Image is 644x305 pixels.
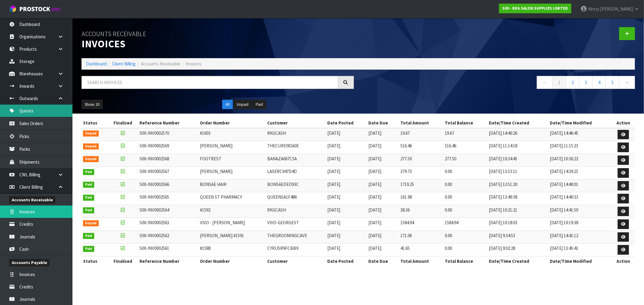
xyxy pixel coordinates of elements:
th: Date/Time Created [487,118,548,128]
td: [DATE] 13:53:11 [487,167,548,180]
th: Date Posted [326,118,367,128]
a: Client Billing [112,61,136,67]
td: 0.00 [443,167,487,180]
td: S00-INV0002563 [138,218,198,231]
th: Total Amount [399,256,443,266]
th: Total Balance [443,256,487,266]
th: Date Due [367,118,399,128]
span: Paid [83,246,94,252]
td: [DATE] 11:14:18 [487,141,548,154]
td: [DATE] [367,128,399,141]
td: 41.65 [399,244,443,256]
td: FOOTREST [198,154,266,167]
th: Status [82,256,107,266]
span: Paid [83,169,94,175]
td: [DATE] 10:18:03 [487,218,548,231]
a: 4 [592,76,606,89]
td: [DATE] [326,205,367,218]
td: [DATE] 13:45:41 [549,244,612,256]
td: [DATE] [326,154,367,167]
td: S00-INV0002570 [138,128,198,141]
td: [DATE] 14:40:01 [549,179,612,192]
th: Reference Number [138,256,198,266]
th: Reference Number [138,118,198,128]
td: [DATE] [367,192,399,205]
td: [DATE] [367,167,399,180]
input: Search invoices [82,76,338,89]
small: WMS [51,7,61,12]
td: [DATE] [326,231,367,244]
span: Accounts Payable [9,259,50,266]
td: [DATE] [326,218,367,231]
td: RKGCASH [266,205,326,218]
td: S00-INV0002561 [138,244,198,256]
td: 19.67 [443,128,487,141]
a: ← [537,76,553,89]
span: Accounts Receivable [141,61,180,67]
a: 5 [606,76,619,89]
td: QUEENSA1F486 [266,192,326,205]
a: 1 [553,76,566,89]
td: [PERSON_NAME] [198,167,266,180]
td: [DATE] 13:49:38 [487,192,548,205]
td: [DATE] 10:34:45 [487,154,548,167]
span: Kirsty [588,6,599,12]
td: CYRUSR9FCBB9 [266,244,326,256]
nav: Page navigation [363,76,635,91]
th: Action [612,256,635,266]
span: Paid [83,207,94,213]
th: Date/Time Modified [549,118,612,128]
td: [DATE] [367,179,399,192]
td: 277.50 [443,154,487,167]
th: Date/Time Created [487,256,548,266]
td: BONSAEDED93C [266,179,326,192]
td: [DATE] 10:21:21 [487,205,548,218]
img: cube-alt.png [9,5,17,13]
td: S00-INV0002568 [138,154,198,167]
td: 0.00 [443,244,487,256]
th: Date Posted [326,256,367,266]
td: [DATE] [326,244,367,256]
td: [DATE] 11:15:23 [549,141,612,154]
td: BANAZA667C5A [266,154,326,167]
td: 171.06 [399,231,443,244]
td: [DATE] [326,167,367,180]
td: [DATE] [326,192,367,205]
td: 379.73 [399,167,443,180]
td: [DATE] 9:34:53 [487,231,548,244]
td: #1603 [198,128,266,141]
td: S00-INV0002562 [138,231,198,244]
td: 516.46 [443,141,487,154]
td: #1592 [198,205,266,218]
td: [DATE] 14:39:21 [549,167,612,180]
td: [DATE] 14:41:12 [549,231,612,244]
td: BONSAE HAIR [198,179,266,192]
span: Unpaid [83,220,99,226]
strong: S00 - RKG SALON SUPPLIES LIMITED [502,6,568,11]
td: [DATE] [326,179,367,192]
th: Finalised [107,118,138,128]
td: THECURD9DA0E [266,141,326,154]
a: 3 [579,76,593,89]
span: Invoices [186,61,201,67]
th: Customer [266,256,326,266]
td: 516.46 [399,141,443,154]
td: [PERSON_NAME] #1591 [198,231,266,244]
td: [DATE] [367,154,399,167]
a: Dashboard [86,61,107,67]
td: [DATE] 10:19:38 [549,218,612,231]
td: [DATE] 13:51:20 [487,179,548,192]
th: Order Number [198,256,266,266]
td: [DATE] 14:40:33 [549,192,612,205]
th: Finalised [107,256,138,266]
td: VIVO-GEORGEST [266,218,326,231]
td: RKGCASH [266,128,326,141]
td: [DATE] [367,244,399,256]
td: 19.67 [399,128,443,141]
span: Paid [83,195,94,201]
th: Status [82,118,107,128]
td: S00-INV0002565 [138,192,198,205]
span: Unpaid [83,143,99,149]
td: [DATE] [326,141,367,154]
a: S00 - RKG SALON SUPPLIES LIMITED [499,4,571,13]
